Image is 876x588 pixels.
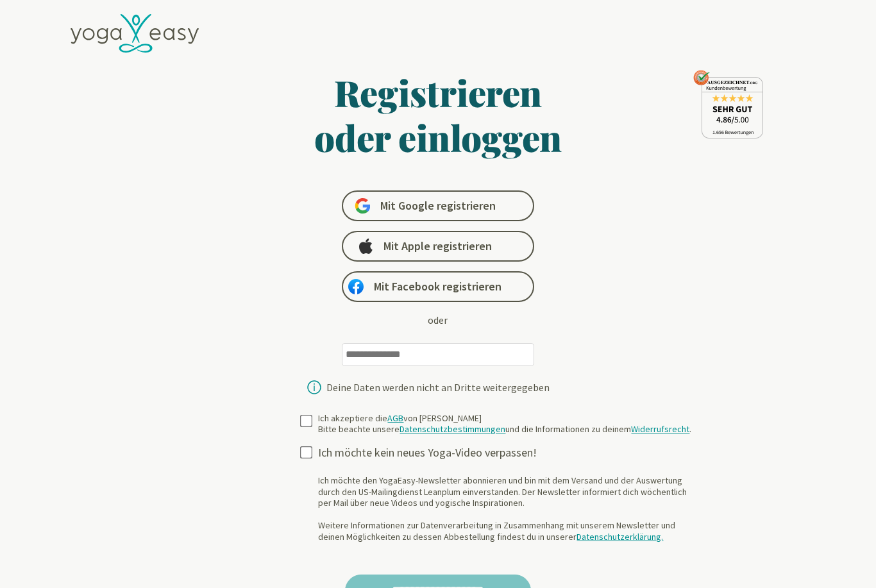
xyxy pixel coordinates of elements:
[380,198,496,214] span: Mit Google registrieren
[318,446,702,460] div: Ich möchte kein neues Yoga-Video verpassen!
[342,190,534,221] a: Mit Google registrieren
[577,531,663,542] a: Datenschutzerklärung.
[428,312,448,328] div: oder
[318,413,691,435] div: Ich akzeptiere die von [PERSON_NAME] Bitte beachte unsere und die Informationen zu deinem .
[342,271,534,302] a: Mit Facebook registrieren
[383,239,492,254] span: Mit Apple registrieren
[387,412,403,424] a: AGB
[400,423,505,435] a: Datenschutzbestimmungen
[693,70,763,139] img: ausgezeichnet_seal.png
[342,231,534,262] a: Mit Apple registrieren
[318,475,702,542] div: Ich möchte den YogaEasy-Newsletter abonnieren und bin mit dem Versand und der Auswertung durch de...
[631,423,689,435] a: Widerrufsrecht
[326,382,550,392] div: Deine Daten werden nicht an Dritte weitergegeben
[374,279,501,294] span: Mit Facebook registrieren
[190,70,686,160] h1: Registrieren oder einloggen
